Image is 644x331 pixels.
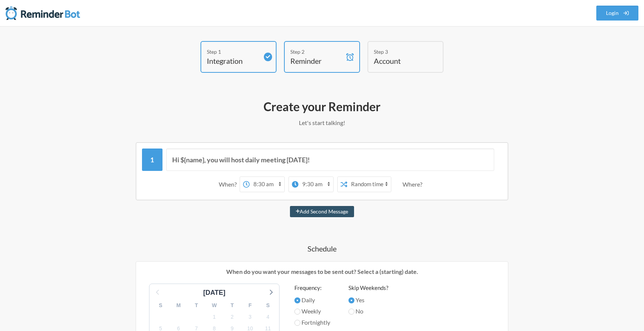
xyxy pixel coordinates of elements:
div: When? [219,177,240,192]
input: Yes [348,297,354,303]
div: T [187,300,205,311]
div: T [223,300,241,311]
label: Weekly [294,307,334,316]
input: Daily [294,297,300,303]
span: Monday, November 3, 2025 [245,312,255,322]
h2: Create your Reminder [106,99,538,115]
h4: Reminder [290,56,342,66]
div: F [241,300,259,311]
button: Add Second Message [290,206,354,217]
label: No [348,307,388,316]
input: No [348,309,354,315]
h4: Account [374,56,426,66]
h4: Schedule [106,243,538,254]
div: Step 1 [207,48,259,56]
label: Frequency: [294,284,334,292]
label: Fortnightly [294,318,334,327]
span: Sunday, November 2, 2025 [227,312,237,322]
input: Weekly [294,309,300,315]
div: M [170,300,187,311]
label: Daily [294,296,334,305]
div: S [259,300,277,311]
p: Let's start talking! [106,118,538,127]
div: [DATE] [200,288,228,298]
input: Message [166,149,495,171]
input: Fortnightly [294,320,300,326]
div: Step 3 [374,48,426,56]
label: Yes [348,296,388,305]
img: Reminder Bot [6,6,80,21]
div: Where? [402,177,425,192]
div: S [152,300,170,311]
p: When do you want your messages to be sent out? Select a (starting) date. [142,267,502,276]
h4: Integration [207,56,259,66]
span: Saturday, November 1, 2025 [209,312,220,322]
div: Step 2 [290,48,342,56]
div: W [205,300,223,311]
label: Skip Weekends? [348,284,388,292]
a: Login [596,6,639,21]
span: Tuesday, November 4, 2025 [263,312,273,322]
